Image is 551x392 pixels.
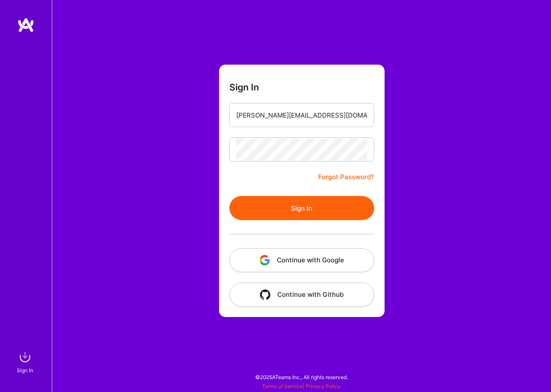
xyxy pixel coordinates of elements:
[52,366,551,388] div: © 2025 ATeams Inc., All rights reserved.
[18,348,34,375] a: sign inSign In
[229,196,374,220] button: Sign In
[229,82,259,93] h3: Sign In
[16,348,34,366] img: sign in
[17,366,33,375] div: Sign In
[260,255,270,265] img: icon
[236,104,367,126] input: Email...
[318,172,374,182] a: Forgot Password?
[17,17,34,33] img: logo
[306,383,341,389] a: Privacy Policy
[229,248,374,272] button: Continue with Google
[262,383,303,389] a: Terms of Service
[260,289,270,300] img: icon
[262,383,341,389] span: |
[229,283,374,307] button: Continue with Github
